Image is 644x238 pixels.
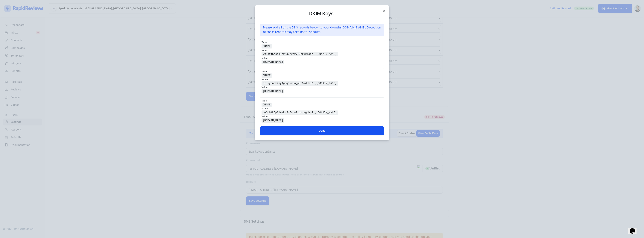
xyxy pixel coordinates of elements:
[262,60,284,64] kbd: [DOMAIN_NAME]
[260,127,384,135] button: Done
[262,89,284,93] kbd: [DOMAIN_NAME]
[262,115,382,118] div: Value
[262,70,382,73] div: Type
[262,78,382,81] div: Name
[262,110,338,115] kbd: qo6cbik5p2lemkr545una7zdujmgvhm4._[DOMAIN_NAME]
[262,103,272,107] kbd: CNAME
[262,48,382,52] div: Name
[262,81,338,85] kbd: ht55yenqkkhy4gag5idtwgphr5vd5ku2._[DOMAIN_NAME]
[262,56,382,60] div: Value
[262,73,272,78] kbd: CNAME
[628,223,640,234] iframe: chat widget
[262,86,382,89] div: Value
[262,41,382,44] div: Type
[260,10,384,17] h4: DKIM Keys
[262,118,284,122] kbd: [DOMAIN_NAME]
[262,52,338,56] kbd: yxkcfj5esdqlcr5d27vcryj3nk4kl4et._[DOMAIN_NAME]
[262,44,272,48] kbd: CNAME
[260,24,384,36] div: Please add all of the DNS records below to your domain [DOMAIN_NAME]. Detection of these records ...
[262,107,382,110] div: Name
[262,99,382,102] div: Type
